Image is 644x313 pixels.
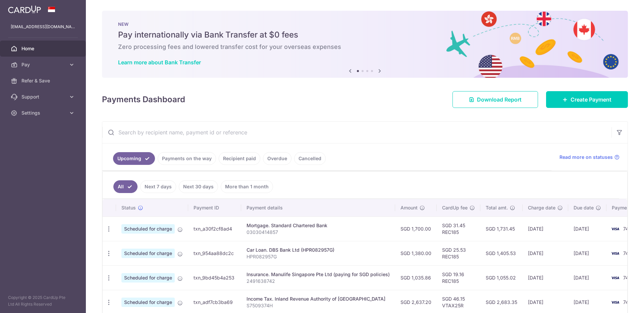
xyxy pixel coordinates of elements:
[247,278,390,285] p: 2491638742
[118,21,612,27] p: NEW
[121,204,136,211] span: Status
[241,199,395,216] th: Payment details
[118,29,612,40] h5: Pay internationally via Bank Transfer at $0 fees
[568,216,606,241] td: [DATE]
[400,204,418,211] span: Amount
[480,216,523,241] td: SGD 1,731.45
[486,204,508,211] span: Total amt.
[523,216,568,241] td: [DATE]
[608,274,622,282] img: Bank Card
[247,222,390,229] div: Mortgage. Standard Chartered Bank
[118,59,201,66] a: Learn more about Bank Transfer
[559,154,620,161] a: Read more on statuses
[140,180,176,193] a: Next 7 days
[623,226,635,232] span: 7400
[102,93,185,106] h4: Payments Dashboard
[437,216,480,241] td: SGD 31.45 REC185
[623,299,635,305] span: 7400
[8,5,41,13] img: CardUp
[247,296,390,302] div: Income Tax. Inland Revenue Authority of [GEOGRAPHIC_DATA]
[568,265,606,290] td: [DATE]
[395,241,437,265] td: SGD 1,380.00
[623,250,635,256] span: 7400
[452,91,538,108] a: Download Report
[247,229,390,236] p: 03030414857
[480,241,523,265] td: SGD 1,405.53
[113,180,138,193] a: All
[247,271,390,278] div: Insurance. Manulife Singapore Pte Ltd (paying for SGD policies)
[623,275,635,280] span: 7400
[188,199,241,216] th: Payment ID
[574,204,594,211] span: Due date
[523,265,568,290] td: [DATE]
[21,61,66,68] span: Pay
[179,180,218,193] a: Next 30 days
[608,298,622,306] img: Bank Card
[480,265,523,290] td: SGD 1,055.02
[121,273,175,283] span: Scheduled for charge
[568,241,606,265] td: [DATE]
[442,204,468,211] span: CardUp fee
[395,216,437,241] td: SGD 1,700.00
[188,216,241,241] td: txn_a30f2cf8ad4
[528,204,555,211] span: Charge date
[158,152,216,165] a: Payments on the way
[437,265,480,290] td: SGD 19.16 REC185
[121,249,175,258] span: Scheduled for charge
[395,265,437,290] td: SGD 1,035.86
[118,43,612,51] h6: Zero processing fees and lowered transfer cost for your overseas expenses
[608,225,622,233] img: Bank Card
[247,253,390,260] p: HPR082957G
[219,152,260,165] a: Recipient paid
[523,241,568,265] td: [DATE]
[437,241,480,265] td: SGD 25.53 REC185
[121,298,175,307] span: Scheduled for charge
[477,96,522,104] span: Download Report
[546,91,628,108] a: Create Payment
[608,249,622,257] img: Bank Card
[102,11,628,78] img: Bank transfer banner
[188,241,241,265] td: txn_954aa88dc2c
[21,45,66,52] span: Home
[11,23,75,30] p: [EMAIL_ADDRESS][DOMAIN_NAME]
[102,122,611,143] input: Search by recipient name, payment id or reference
[21,77,66,84] span: Refer & Save
[559,154,613,161] span: Read more on statuses
[121,224,175,234] span: Scheduled for charge
[247,302,390,309] p: S7509374H
[263,152,291,165] a: Overdue
[294,152,326,165] a: Cancelled
[247,247,390,253] div: Car Loan. DBS Bank Ltd (HPR082957G)
[188,265,241,290] td: txn_9bd45b4a253
[21,110,66,116] span: Settings
[113,152,155,165] a: Upcoming
[571,96,611,104] span: Create Payment
[221,180,273,193] a: More than 1 month
[21,93,66,100] span: Support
